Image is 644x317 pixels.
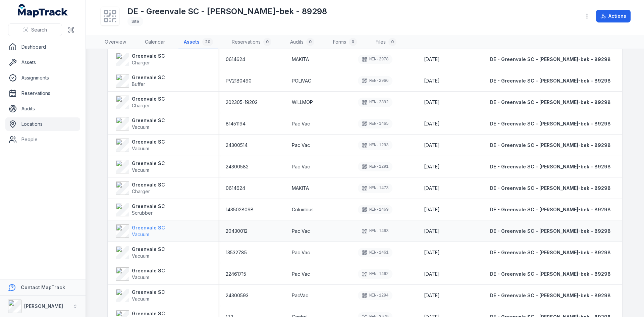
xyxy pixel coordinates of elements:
[490,207,611,212] span: DE - Greenvale SC - [PERSON_NAME]-bek - 89298
[358,55,393,64] div: MEN-2978
[490,99,611,105] span: DE - Greenvale SC - [PERSON_NAME]-bek - 89298
[226,185,245,192] span: 0614624
[424,250,440,255] span: [DATE]
[490,271,611,277] span: DE - Greenvale SC - [PERSON_NAME]-bek - 89298
[132,53,165,59] strong: Greenvale SC
[226,77,252,84] span: PV2180490
[328,35,362,49] a: Forms0
[424,164,440,169] span: [DATE]
[358,205,393,214] div: MEN-1469
[292,292,308,299] span: PacVac
[424,163,440,170] time: 2/5/2026, 12:00:00 AM
[358,183,393,193] div: MEN-1473
[202,38,213,46] div: 20
[490,78,611,84] span: DE - Greenvale SC - [PERSON_NAME]-bek - 89298
[132,267,165,274] strong: Greenvale SC
[132,253,149,259] span: Vacuum
[24,303,63,309] strong: [PERSON_NAME]
[358,248,393,257] div: MEN-1461
[132,203,165,210] strong: Greenvale SC
[226,35,277,49] a: Reservations0
[490,142,611,149] a: DE - Greenvale SC - [PERSON_NAME]-bek - 89298
[490,99,611,106] a: DE - Greenvale SC - [PERSON_NAME]-bek - 89298
[490,292,611,299] a: DE - Greenvale SC - [PERSON_NAME]-bek - 89298
[358,291,393,300] div: MEN-1294
[424,99,440,105] span: [DATE]
[596,10,631,22] button: Actions
[490,120,611,127] a: DE - Greenvale SC - [PERSON_NAME]-bek - 89298
[132,160,165,167] strong: Greenvale SC
[5,87,80,100] a: Reservations
[178,35,218,49] a: Assets20
[292,120,310,127] span: Pac Vac
[132,310,170,317] strong: Greenvale SC
[132,117,165,124] strong: Greenvale SC
[5,56,80,69] a: Assets
[490,293,611,298] span: DE - Greenvale SC - [PERSON_NAME]-bek - 89298
[127,17,143,26] div: Site
[490,249,611,256] a: DE - Greenvale SC - [PERSON_NAME]-bek - 89298
[490,121,611,126] span: DE - Greenvale SC - [PERSON_NAME]-bek - 89298
[490,228,611,234] span: DE - Greenvale SC - [PERSON_NAME]-bek - 89298
[5,71,80,85] a: Assignments
[424,99,440,106] time: 2/5/2026, 12:25:00 AM
[292,99,313,106] span: WILLMOP
[5,40,80,54] a: Dashboard
[21,284,65,290] strong: Contact MapTrack
[424,271,440,277] time: 2/5/26, 11:25:00 AM
[490,185,611,191] span: DE - Greenvale SC - [PERSON_NAME]-bek - 89298
[490,56,611,62] span: DE - Greenvale SC - [PERSON_NAME]-bek - 89298
[226,292,249,299] span: 24300593
[5,133,80,146] a: People
[424,249,440,256] time: 8/13/25, 11:25:00 AM
[292,142,310,149] span: Pac Vac
[263,38,271,46] div: 0
[226,99,258,106] span: 202305-19202
[424,56,440,62] span: [DATE]
[388,38,396,46] div: 0
[424,142,440,149] time: 2/5/2026, 12:25:00 AM
[132,210,153,216] span: Scrubber
[424,120,440,127] time: 2/5/2026, 12:25:00 AM
[226,120,246,127] span: 81451194
[424,293,440,298] span: [DATE]
[490,142,611,148] span: DE - Greenvale SC - [PERSON_NAME]-bek - 89298
[132,274,149,280] span: Vacuum
[132,103,150,108] span: Charger
[490,250,611,255] span: DE - Greenvale SC - [PERSON_NAME]-bek - 89298
[424,228,440,234] time: 2/5/26, 11:25:00 AM
[424,121,440,126] span: [DATE]
[358,141,393,150] div: MEN-1293
[490,228,611,234] a: DE - Greenvale SC - [PERSON_NAME]-bek - 89298
[132,231,149,237] span: Vacuum
[116,160,165,173] a: Greenvale SCVacuum
[18,4,68,17] a: MapTrack
[292,56,309,63] span: MAKITA
[226,228,248,234] span: 20430012
[424,207,440,212] span: [DATE]
[358,76,393,86] div: MEN-2966
[490,164,611,169] span: DE - Greenvale SC - [PERSON_NAME]-bek - 89298
[116,203,165,216] a: Greenvale SCScrubber
[132,181,165,188] strong: Greenvale SC
[132,60,150,65] span: Charger
[292,185,309,192] span: MAKITA
[226,163,249,170] span: 24300582
[292,271,310,277] span: Pac Vac
[116,96,165,109] a: Greenvale SCCharger
[424,78,440,84] span: [DATE]
[116,117,165,130] a: Greenvale SCVacuum
[306,38,314,46] div: 0
[424,185,440,192] time: 2/5/2026, 12:25:00 AM
[132,296,149,302] span: Vacuum
[132,167,149,173] span: Vacuum
[116,246,165,259] a: Greenvale SCVacuum
[8,23,62,36] button: Search
[490,271,611,277] a: DE - Greenvale SC - [PERSON_NAME]-bek - 89298
[116,139,165,152] a: Greenvale SCVacuum
[490,206,611,213] a: DE - Greenvale SC - [PERSON_NAME]-bek - 89298
[358,98,393,107] div: MEN-2892
[424,185,440,191] span: [DATE]
[226,271,246,277] span: 22461715
[132,146,149,151] span: Vacuum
